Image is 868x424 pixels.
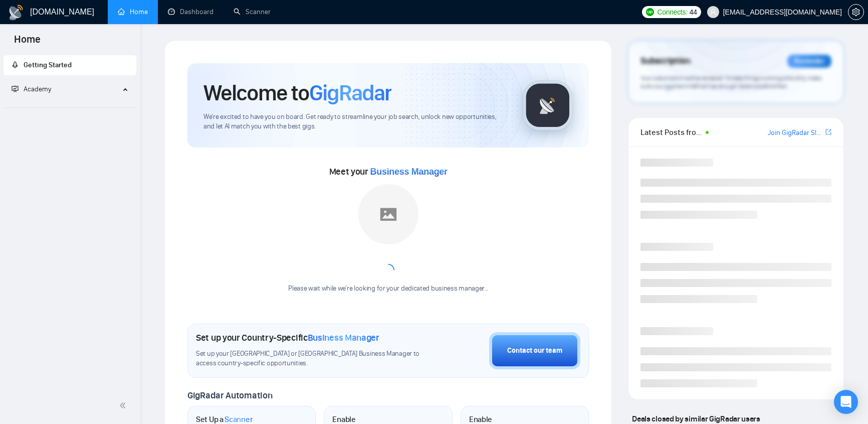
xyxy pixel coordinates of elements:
button: setting [848,4,864,20]
button: Contact our team [489,332,580,369]
span: 44 [690,7,697,18]
img: gigradar-logo.png [523,80,573,130]
img: logo [8,5,24,21]
span: export [825,128,831,136]
span: Connects: [657,7,687,18]
span: Subscription [640,53,690,70]
a: setting [848,8,864,16]
a: dashboardDashboard [168,8,213,16]
a: searchScanner [234,8,271,16]
span: double-left [119,400,129,410]
span: Your subscription will be renewed. To keep things running smoothly, make sure your payment method... [640,74,821,90]
div: Contact our team [507,345,562,356]
div: Reminder [787,55,831,68]
img: placeholder.png [358,184,418,244]
span: Meet your [329,166,448,177]
a: Join GigRadar Slack Community [768,127,823,138]
span: Academy [12,85,51,93]
h1: Welcome to [203,79,391,106]
span: setting [848,8,863,16]
span: loading [380,262,396,278]
span: fund-projection-screen [12,85,19,92]
span: Academy [24,85,51,93]
span: user [710,9,717,16]
li: Getting Started [4,55,136,75]
span: Business Manager [370,167,448,177]
span: Business Manager [308,332,379,343]
span: Set up your [GEOGRAPHIC_DATA] or [GEOGRAPHIC_DATA] Business Manager to access country-specific op... [196,349,426,368]
img: upwork-logo.png [646,8,654,16]
span: We're excited to have you on board. Get ready to streamline your job search, unlock new opportuni... [203,112,507,131]
li: Academy Homepage [4,103,136,110]
span: GigRadar [309,79,391,106]
span: Home [6,32,49,53]
div: Please wait while we're looking for your dedicated business manager... [282,284,494,294]
h1: Set up your Country-Specific [196,332,379,343]
span: Getting Started [24,61,72,69]
a: export [825,127,831,137]
span: rocket [12,61,19,68]
a: homeHome [118,8,148,16]
span: Latest Posts from the GigRadar Community [640,126,703,138]
span: GigRadar Automation [187,390,272,401]
div: Open Intercom Messenger [834,390,858,414]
